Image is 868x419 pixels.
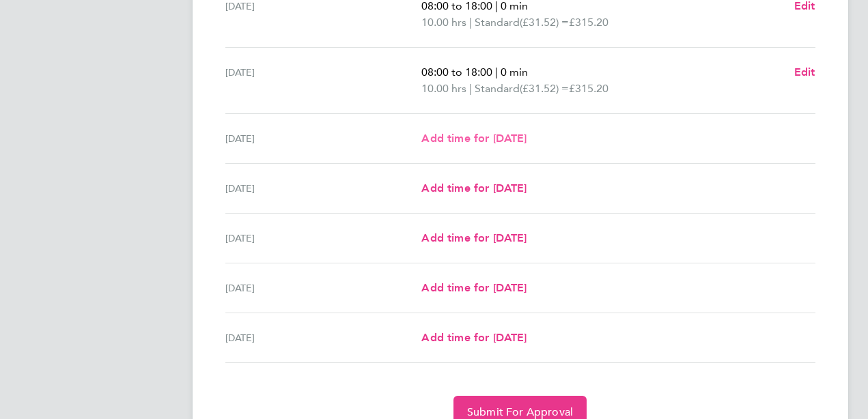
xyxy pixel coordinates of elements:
span: | [495,66,498,78]
div: [DATE] [225,180,422,197]
span: £315.20 [569,16,608,29]
span: £315.20 [569,82,608,95]
span: Add time for [DATE] [421,182,527,194]
a: Add time for [DATE] [421,180,527,197]
span: Add time for [DATE] [421,331,527,344]
span: | [469,16,472,29]
span: Add time for [DATE] [421,132,527,145]
span: Standard [475,81,520,97]
a: Add time for [DATE] [421,230,527,246]
span: | [469,82,472,95]
span: Add time for [DATE] [421,231,527,244]
span: (£31.52) = [520,16,569,29]
span: 10.00 hrs [421,16,466,29]
span: 10.00 hrs [421,82,466,95]
a: Add time for [DATE] [421,130,527,147]
span: Add time for [DATE] [421,281,527,294]
div: [DATE] [225,64,422,97]
span: Edit [794,66,815,78]
div: [DATE] [225,280,422,296]
div: [DATE] [225,130,422,147]
span: Submit For Approval [467,405,573,419]
div: [DATE] [225,330,422,346]
a: Add time for [DATE] [421,280,527,296]
span: 08:00 to 18:00 [421,66,492,78]
span: Standard [475,14,520,31]
span: 0 min [501,66,528,78]
span: (£31.52) = [520,82,569,95]
a: Edit [794,64,815,81]
div: [DATE] [225,230,422,246]
a: Add time for [DATE] [421,330,527,346]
